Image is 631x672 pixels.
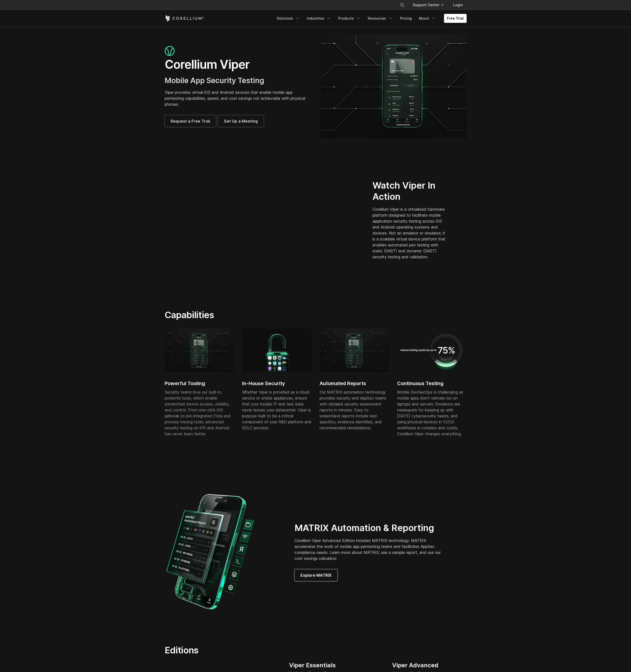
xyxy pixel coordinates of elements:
div: Whether Viper is provided as a cloud service or onsite appliances, ensure that your mobile IP and... [242,389,312,431]
div: Mobile DevSecOps is challenging as mobile apps don't natively run on laptops and servers. Emulato... [397,389,467,437]
a: About [416,14,439,23]
button: Search [398,0,407,9]
span: Security teams love our built-in, powerful tools, which enable unmatched device access, visibilit... [165,390,231,436]
a: Support Center [409,0,447,9]
h2: MATRIX Automation & Reporting [295,522,448,534]
a: Free Trial [444,14,467,23]
div: Viper Essentials [287,662,338,669]
a: Products [335,14,364,23]
h2: Powerful Tooling [165,380,234,387]
h2: Continuous Testing [397,380,467,387]
span: Explore MATRIX [300,572,332,578]
span: Mobile App Security Testing [165,76,264,85]
div: Viper Advanced [388,662,443,669]
a: Corellium Home [165,15,204,21]
h2: Capabilities [165,309,363,320]
img: viper_icon_large [165,46,175,56]
a: Set Up a Meeting [218,115,264,127]
div: Navigation Menu [274,14,467,23]
img: powerful_tooling [320,329,389,372]
p: Corellium Viper is a virtualized hardware platform designed to facilitate mobile application secu... [372,206,448,260]
a: Login [449,0,467,9]
div: Navigation Menu [394,0,467,9]
img: automated-testing-1 [397,329,467,372]
img: Corellium_Combo_MATRIX_UI_web 1 [165,491,258,613]
img: powerful_tooling [165,329,234,372]
span: Request a Free Trial [171,118,210,124]
a: Solutions [274,14,303,23]
h2: In-House Security [242,380,312,387]
h1: Corellium Viper [165,57,311,72]
h2: Editions [165,645,363,656]
a: Request a Free Trial [165,115,216,127]
h2: Automated Reports [320,380,389,387]
span: Set Up a Meeting [224,118,258,124]
a: Explore MATRIX [295,569,337,581]
p: Corellium Viper Advanced Edition includes MATRIX technology. MATRIX accelerates the work of mobil... [295,538,448,561]
p: Viper provides virtual iOS and Android devices that enable mobile app pentesting capabilities, sp... [165,89,311,107]
div: Our MATRIX automation technology provides security and AppSec teams with detailed security assess... [320,389,389,431]
a: Industries [304,14,334,23]
img: viper_hero [321,35,467,138]
img: inhouse-security [242,329,312,372]
a: Resources [365,14,396,23]
h2: Watch Viper In Action [372,180,448,202]
a: Pricing [397,14,415,23]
